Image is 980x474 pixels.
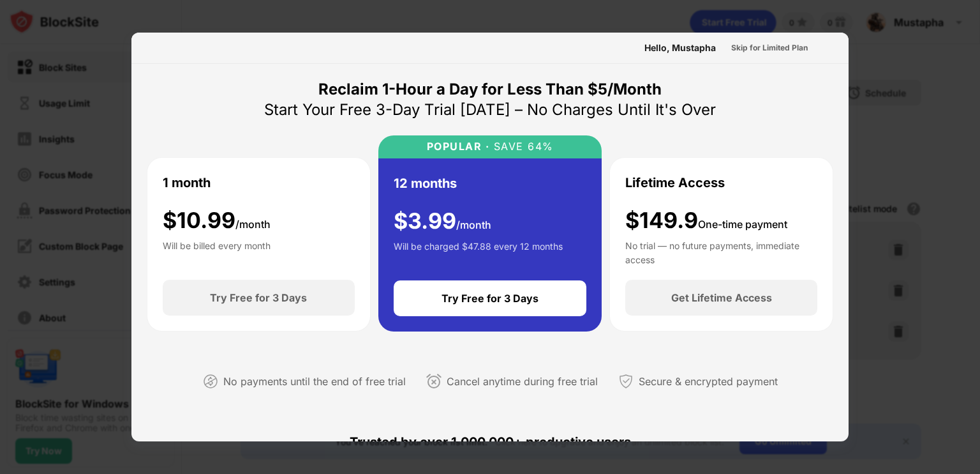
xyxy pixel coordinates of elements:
img: cancel-anytime [426,374,442,389]
div: Try Free for 3 Days [442,292,538,305]
div: $ 3.99 [394,208,491,234]
span: /month [235,218,271,231]
div: Skip for Limited Plan [731,42,808,54]
span: One-time payment [698,218,787,231]
div: No trial — no future payments, immediate access [625,239,817,264]
img: secured-payment [618,374,634,389]
div: Will be billed every month [163,239,271,264]
div: Will be charged $47.88 every 12 months [394,240,563,265]
div: Start Your Free 3-Day Trial [DATE] – No Charges Until It's Over [264,100,716,120]
div: Get Lifetime Access [671,291,772,304]
div: $149.9 [625,208,787,234]
img: not-paying [203,374,218,389]
div: Hello, Mustapha [644,43,716,53]
div: No payments until the end of free trial [223,372,406,391]
div: SAVE 64% [489,141,554,153]
div: 12 months [394,174,457,193]
div: Reclaim 1-Hour a Day for Less Than $5/Month [318,79,662,100]
div: Lifetime Access [625,173,725,192]
div: 1 month [163,173,211,192]
div: Secure & encrypted payment [639,372,778,391]
div: POPULAR · [427,141,490,153]
div: Try Free for 3 Days [210,291,307,304]
div: Cancel anytime during free trial [447,372,598,391]
div: $ 10.99 [163,208,271,234]
div: Trusted by over 1,000,000+ productive users [147,411,833,473]
span: /month [456,218,491,231]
